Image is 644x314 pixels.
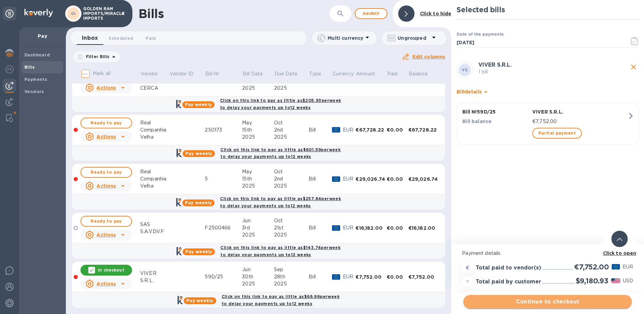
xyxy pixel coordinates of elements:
div: Oct [274,217,309,224]
div: Real [140,168,169,175]
button: Bill №59D/25VIVER S.R.L.Bill balance€7,752.00Partial payment [457,103,639,144]
b: Pay weekly [185,249,212,254]
u: Actions [96,183,116,189]
span: Ready to pay [87,119,126,127]
div: €0.00 [387,126,408,133]
p: EUR [343,273,355,280]
div: CERCA [140,85,169,92]
div: 5 [205,175,242,182]
div: Oct [274,168,309,175]
div: 250173 [205,126,242,134]
span: Amount [356,70,384,77]
div: Bill [309,224,332,231]
b: Click to open [603,250,637,256]
div: 2025 [274,134,309,141]
p: USD [623,277,633,284]
label: Date of the payments [457,33,503,37]
div: €7,752.00 [355,274,387,280]
img: USD [611,278,620,283]
div: Sep [274,266,309,273]
div: Oct [274,119,309,126]
div: Jun [242,217,274,224]
h3: Total paid to vendor(s) [476,265,541,271]
div: May [242,168,274,175]
button: Addbill [355,8,387,19]
p: GOLDEN RAM IMPORTS/MIRACLE IMPORTS [83,6,117,21]
div: 21st [274,224,309,231]
h2: $9,180.93 [576,277,608,285]
p: Bill № 59D/25 [462,108,530,115]
button: Continue to checkout [463,295,632,309]
div: Billdetails [457,81,639,103]
p: 1 bill [478,68,628,75]
u: Actions [96,134,116,139]
p: Bill Date [243,70,263,77]
b: Pay weekly [186,298,213,303]
strong: € [466,265,469,271]
span: Paid [387,70,407,77]
p: VIVER S.R.L. [532,108,627,115]
p: EUR [623,263,633,271]
b: Click to hide [420,11,452,16]
p: EUR [343,175,355,182]
p: Vendor [141,70,158,77]
p: EUR [343,126,355,134]
h2: Selected bills [457,5,639,14]
div: 2025 [274,85,309,92]
div: F2500466 [205,224,242,231]
p: Mark all [93,70,110,77]
p: Due Date [275,70,297,77]
div: 2025 [242,134,274,141]
div: 2nd [274,126,309,134]
span: Partial payment [538,129,576,137]
p: Bill balance [462,118,530,125]
div: 15th [242,126,274,134]
b: Click on this link to pay as little as $205.93 per week to delay your payments up to 12 weeks [220,98,341,110]
div: 28th [274,273,309,280]
p: Ungrouped [398,35,430,41]
div: €0.00 [387,176,408,182]
div: €0.00 [387,274,408,280]
b: Payments [24,77,47,82]
div: Companhia [140,175,169,182]
div: Velha [140,182,169,190]
b: Pay weekly [185,102,212,107]
u: Actions [96,232,116,238]
div: €7,752.00 [408,274,440,280]
div: €29,026.74 [355,176,387,182]
div: Bill [309,273,332,280]
b: Bill details [457,89,481,94]
div: 2025 [274,231,309,239]
b: Click on this link to pay as little as $601.59 per week to delay your payments up to 12 weeks [220,147,341,159]
u: Edit columns [412,54,445,59]
p: Multi currency [328,35,363,41]
p: €7,752.00 [532,118,627,125]
b: VIVER S.R.L. [478,62,512,68]
div: 15th [242,175,274,182]
span: Balance [409,70,437,77]
div: S.R.L. [140,277,169,284]
div: 3rd [242,224,274,231]
b: Dashboard [24,52,50,57]
p: Currency [333,70,354,77]
span: Paid [146,35,156,42]
b: Click on this link to pay as little as $257.84 per week to delay your payments up to 12 weeks [220,196,341,208]
div: €67,728.22 [408,126,440,133]
div: 59D/25 [205,273,242,280]
span: Bill Date [243,70,272,77]
div: €67,728.22 [355,126,387,133]
div: Jun [242,266,274,273]
b: Pay weekly [185,200,212,205]
div: 2025 [274,280,309,287]
span: Ready to pay [87,168,126,176]
p: EUR [343,224,355,231]
span: Vendor ID [170,70,202,77]
button: close [628,62,639,72]
img: Foreign exchange [5,65,14,73]
span: Add bill [361,10,381,18]
h1: Bills [139,6,164,21]
p: Amount [356,70,375,77]
div: 2025 [242,182,274,190]
b: Click on this link to pay as little as $68.86 per week to delay your payments up to 12 weeks [222,294,339,306]
div: Bill [309,175,332,182]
